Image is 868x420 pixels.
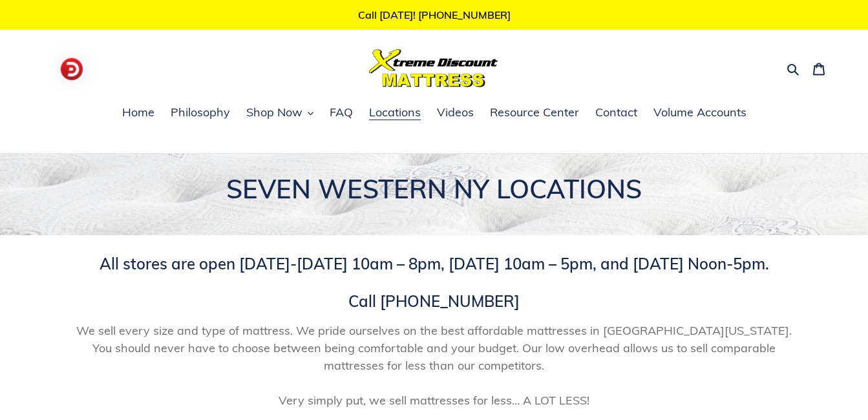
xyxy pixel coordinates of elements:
[653,105,746,120] span: Volume Accounts
[323,103,359,123] a: FAQ
[369,49,498,87] img: Xtreme Discount Mattress
[363,103,427,123] a: Locations
[116,103,161,123] a: Home
[122,105,154,120] span: Home
[647,103,753,123] a: Volume Accounts
[246,105,302,120] span: Shop Now
[330,105,353,120] span: FAQ
[226,173,642,205] span: SEVEN WESTERN NY LOCATIONS
[240,103,320,123] button: Shop Now
[100,254,769,311] span: All stores are open [DATE]-[DATE] 10am – 8pm, [DATE] 10am – 5pm, and [DATE] Noon-5pm. Call [PHONE...
[369,105,421,120] span: Locations
[171,105,230,120] span: Philosophy
[483,103,586,123] a: Resource Center
[430,103,480,123] a: Videos
[595,105,637,120] span: Contact
[164,103,237,123] a: Philosophy
[490,105,579,120] span: Resource Center
[589,103,644,123] a: Contact
[437,105,474,120] span: Videos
